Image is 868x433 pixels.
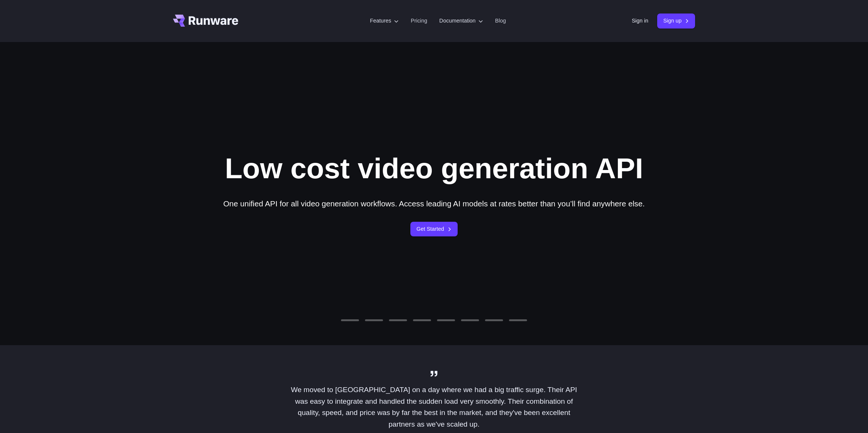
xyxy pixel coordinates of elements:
[410,222,458,236] a: Get Started
[173,15,238,27] a: Go to /
[370,17,399,25] label: Features
[284,384,584,430] p: We moved to [GEOGRAPHIC_DATA] on a day where we had a big traffic surge. Their API was easy to in...
[225,151,643,185] h1: Low cost video generation API
[439,17,483,25] label: Documentation
[495,17,506,25] a: Blog
[632,17,648,25] a: Sign in
[223,197,645,210] p: One unified API for all video generation workflows. Access leading AI models at rates better than...
[411,17,427,25] a: Pricing
[657,14,695,28] a: Sign up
